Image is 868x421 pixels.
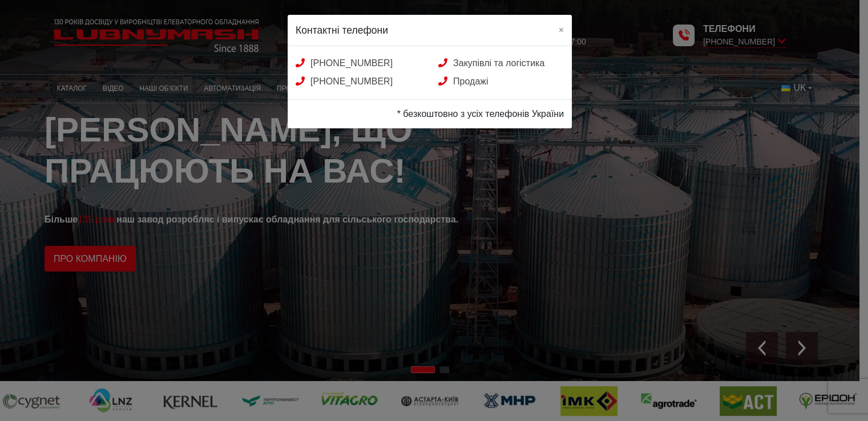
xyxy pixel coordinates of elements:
[296,58,393,68] a: [PHONE_NUMBER]
[288,99,572,128] div: * безкоштовно з усіх телефонів України
[559,25,564,35] span: ×
[438,76,488,86] a: Продажі
[296,76,393,86] a: [PHONE_NUMBER]
[438,58,544,68] a: Закупівлі та логістика
[296,23,388,38] h5: Контактні телефони
[551,15,572,44] button: Close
